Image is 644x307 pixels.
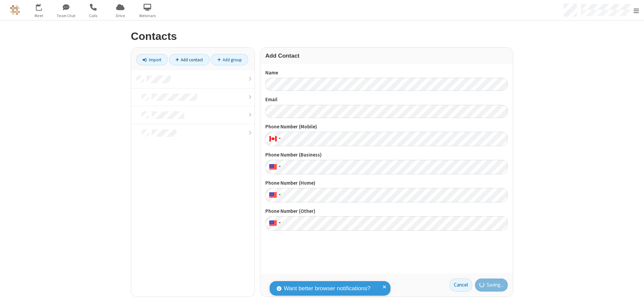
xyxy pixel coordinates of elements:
[26,13,51,19] span: Meet
[449,279,472,292] a: Cancel
[475,279,508,292] button: Saving...
[265,69,508,77] label: Name
[265,151,508,159] label: Phone Number (Business)
[265,132,283,146] div: Canada: + 1
[80,13,106,19] span: Calls
[265,207,508,215] label: Phone Number (Other)
[284,284,370,293] span: Want better browser notifications?
[265,216,283,231] div: United States: + 1
[265,179,508,187] label: Phone Number (Home)
[108,13,133,19] span: Drive
[265,96,508,104] label: Email
[265,53,508,59] h3: Add Contact
[265,123,508,131] label: Phone Number (Mobile)
[169,54,210,65] a: Add contact
[53,13,78,19] span: Team Chat
[265,160,283,174] div: United States: + 1
[10,5,20,15] img: QA Selenium DO NOT DELETE OR CHANGE
[265,188,283,202] div: United States: + 1
[136,54,168,65] a: Import
[40,4,45,9] div: 3
[211,54,248,65] a: Add group
[135,13,160,19] span: Webinars
[627,290,639,302] iframe: Chat
[131,30,513,42] h2: Contacts
[487,281,503,289] span: Saving...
